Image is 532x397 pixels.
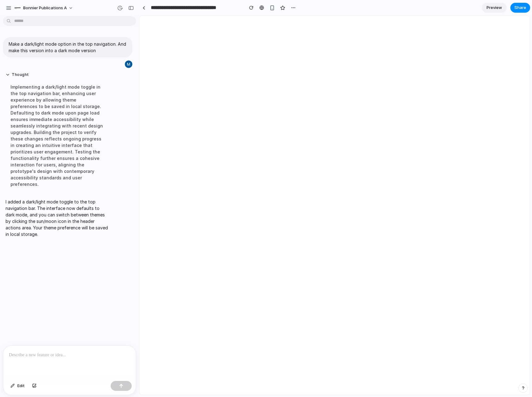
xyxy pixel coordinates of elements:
div: Implementing a dark/light mode toggle in the top navigation bar, enhancing user experience by all... [6,80,109,191]
span: Edit [17,383,25,389]
p: I added a dark/light mode toggle to the top navigation bar. The interface now defaults to dark mo... [6,199,109,237]
button: Edit [7,381,28,391]
a: Preview [482,3,507,13]
span: Preview [487,5,502,11]
button: Bonnier Publications A [12,3,76,13]
button: Share [510,3,530,13]
span: Share [514,5,526,11]
span: Bonnier Publications A [23,5,67,11]
p: Make a dark/light mode option in the top navigation. And make this version into a dark mode version [9,41,127,54]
